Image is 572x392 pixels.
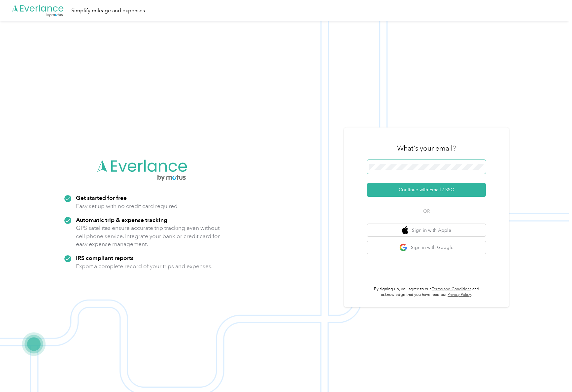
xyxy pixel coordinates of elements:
a: Terms and Conditions [432,287,471,292]
a: Privacy Policy [448,292,471,297]
p: Easy set up with no credit card required [76,202,178,210]
p: Export a complete record of your trips and expenses. [76,262,213,270]
p: By signing up, you agree to our and acknowledge that you have read our . [367,286,486,298]
h3: What's your email? [397,144,456,153]
p: GPS satellites ensure accurate trip tracking even without cell phone service. Integrate your bank... [76,224,220,248]
button: apple logoSign in with Apple [367,224,486,237]
img: google logo [399,243,408,252]
strong: Automatic trip & expense tracking [76,216,167,223]
div: Simplify mileage and expenses [71,7,145,15]
button: Continue with Email / SSO [367,183,486,197]
strong: IRS compliant reports [76,254,134,261]
img: apple logo [402,226,409,234]
button: google logoSign in with Google [367,241,486,254]
span: OR [415,208,438,215]
strong: Get started for free [76,194,127,201]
